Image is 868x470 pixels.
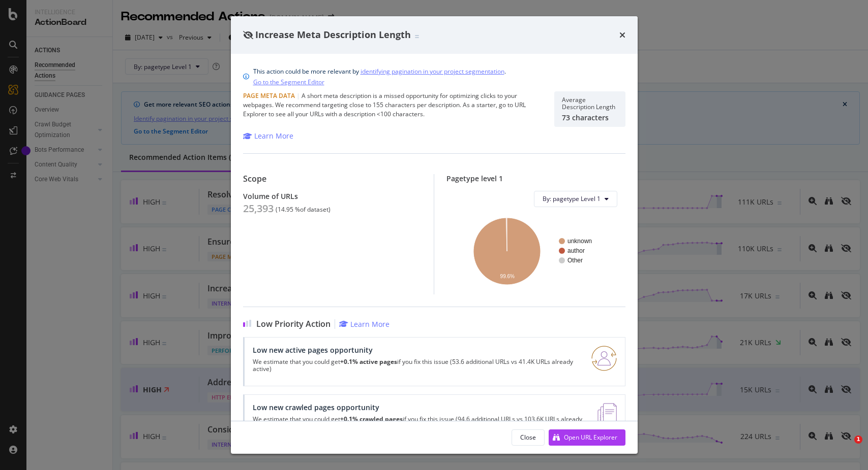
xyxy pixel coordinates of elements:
div: 73 characters [562,113,618,122]
button: Close [512,429,545,446]
svg: A chart. [455,215,613,286]
div: 25,393 [243,203,274,215]
button: Open URL Explorer [549,429,625,446]
img: e5DMFwAAAABJRU5ErkJggg== [597,403,616,428]
text: 99.6% [500,273,515,279]
img: Equal [415,35,419,38]
span: Page Meta Data [243,91,295,100]
span: | [296,91,300,100]
div: Average Description Length [562,96,618,111]
div: Volume of URLs [243,192,422,200]
div: Pagetype level 1 [446,174,625,183]
div: Low new crawled pages opportunity [253,403,586,412]
div: Scope [243,174,422,184]
div: This action could be more relevant by . [253,66,506,87]
div: Close [520,433,536,442]
a: identifying pagination in your project segmentation [361,66,504,77]
a: Learn More [243,131,293,141]
text: author [567,247,585,254]
iframe: Intercom live chat [833,435,858,460]
div: Open URL Explorer [564,433,617,442]
span: By: pagetype Level 1 [543,194,601,203]
div: A short meta description is a missed opportunity for optimizing clicks to your webpages. We recom... [243,91,542,127]
div: modal [231,16,638,454]
div: eye-slash [243,31,253,39]
div: ( 14.95 % of dataset ) [276,206,331,213]
span: Increase Meta Description Length [255,28,411,41]
div: info banner [243,66,625,87]
strong: +0.1% crawled pages [340,415,403,423]
a: Learn More [339,319,390,329]
a: Go to the Segment Editor [253,77,324,87]
span: Low Priority Action [256,319,331,329]
img: RO06QsNG.png [591,346,617,371]
div: Low new active pages opportunity [253,346,579,354]
div: Learn More [350,319,390,329]
text: Other [567,257,583,264]
span: 1 [854,435,862,444]
text: unknown [567,238,592,245]
p: We estimate that you could get if you fix this issue (94.6 additional URLs vs 103.6K URLs already... [253,416,586,430]
div: times [619,28,625,42]
p: We estimate that you could get if you fix this issue (53.6 additional URLs vs 41.4K URLs already ... [253,358,579,373]
strong: +0.1% active pages [340,357,397,366]
button: By: pagetype Level 1 [534,191,617,207]
div: Learn More [254,131,293,141]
